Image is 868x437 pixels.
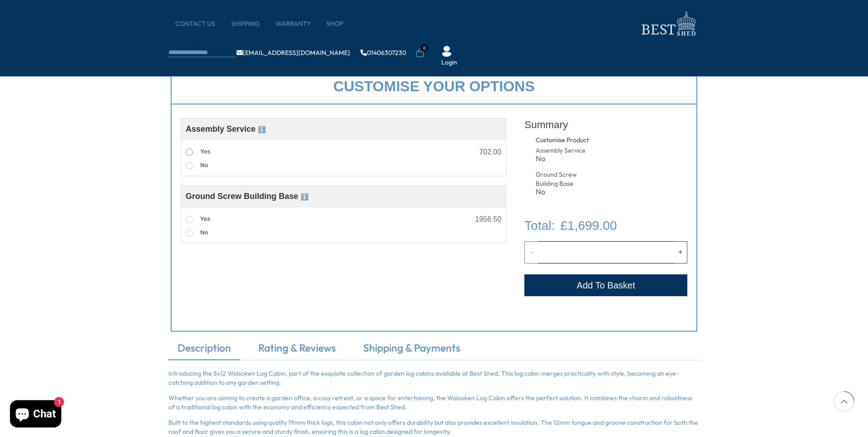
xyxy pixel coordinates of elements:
div: 702.00 [479,149,501,156]
span: Yes [200,215,210,222]
a: Description [168,341,240,360]
div: 1956.50 [475,216,501,223]
div: No [536,188,592,196]
span: No [200,162,208,169]
p: Introducing the 8x12 Walsoken Log Cabin, part of the exquisite collection of garden log cabins av... [168,369,700,387]
span: No [200,229,208,236]
a: Shipping [231,20,269,29]
a: CONTACT US [175,20,224,29]
a: [EMAIL_ADDRESS][DOMAIN_NAME] [237,50,350,56]
button: Increase quantity [674,241,687,263]
a: Rating & Reviews [249,341,345,360]
div: Summary [524,114,687,136]
a: 0 [415,49,424,58]
span: ℹ️ [258,126,266,133]
div: Ground Screw Building Base [536,170,592,188]
button: Decrease quantity [524,241,538,263]
div: No [536,155,592,163]
p: Whether you are aiming to create a garden office, a cosy retreat, or a space for entertaining, th... [168,394,700,412]
span: 0 [420,44,428,52]
div: Customise your options [171,69,697,104]
div: Assembly Service [536,146,592,155]
img: User Icon [441,46,452,57]
img: logo [636,9,700,39]
span: Yes [200,148,210,155]
p: Built to the highest standards using quality 19mm thick logs, this cabin not only offers durabili... [168,418,700,436]
a: Login [441,58,457,67]
span: ℹ️ [301,193,308,200]
a: Warranty [276,20,320,29]
div: Customise Product [536,136,623,145]
inbox-online-store-chat: Shopify online store chat [7,400,64,430]
span: Ground Screw Building Base [186,192,308,201]
a: Shop [326,20,352,29]
a: 01406307230 [360,50,406,56]
a: Shipping & Payments [354,341,469,360]
span: Assembly Service [186,124,266,134]
span: £1,699.00 [560,216,617,235]
input: Quantity [538,241,674,263]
